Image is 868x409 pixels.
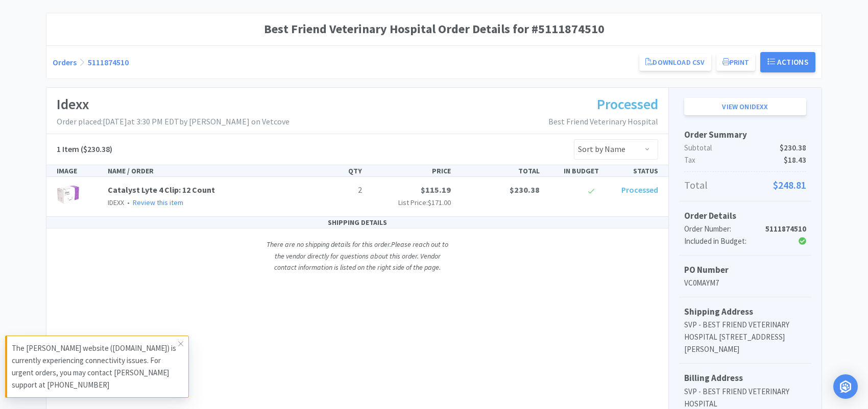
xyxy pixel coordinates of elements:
[104,165,307,176] div: NAME / ORDER
[603,165,662,176] div: STATUS
[684,154,806,166] p: Tax
[765,224,806,234] strong: 5111874510
[684,177,806,193] p: Total
[784,154,806,166] span: $18.43
[780,142,806,154] span: $230.38
[53,19,815,39] h1: Best Friend Veterinary Hospital Order Details for #5111874510
[684,235,765,247] div: Included in Budget:
[684,223,765,235] div: Order Number:
[684,319,806,355] p: SVP - BEST FRIEND VETERINARY HOSPITAL [STREET_ADDRESS][PERSON_NAME]
[510,185,540,195] span: $230.38
[88,57,129,67] a: 5111874510
[684,142,806,154] p: Subtotal
[684,305,806,319] h5: Shipping Address
[684,128,806,142] h5: Order Summary
[311,184,362,197] p: 2
[455,165,544,176] div: TOTAL
[760,52,815,72] button: Actions
[428,198,451,207] span: $171.00
[597,95,658,113] span: Processed
[716,54,756,71] button: Print
[366,165,455,176] div: PRICE
[684,263,806,277] h5: PO Number
[53,165,104,176] div: IMAGE
[544,165,603,176] div: IN BUDGET
[684,98,806,115] a: View onIdexx
[46,217,668,228] div: SHIPPING DETAILS
[548,115,658,129] p: Best Friend Veterinary Hospital
[370,197,451,208] p: List Price:
[57,115,290,129] p: Order placed: [DATE] at 3:30 PM EDT by [PERSON_NAME] on Vetcove
[53,57,77,67] a: Orders
[267,240,448,272] i: There are no shipping details for this order. Please reach out to the vendor directly for questio...
[108,185,215,195] a: Catalyst Lyte 4 Clip: 12 Count
[421,185,451,195] span: $115.19
[684,371,806,385] h5: Billing Address
[57,143,112,156] h5: ($230.38)
[639,54,711,71] a: Download CSV
[126,198,131,207] span: •
[621,185,658,195] span: Processed
[57,144,79,154] span: 1 Item
[12,342,178,391] p: The [PERSON_NAME] website ([DOMAIN_NAME]) is currently experiencing connectivity issues. For urge...
[684,277,806,289] p: VC0MAYM7
[57,184,79,206] img: 913511550ccb4a17b8adc2fdb56e89a3_175549.png
[833,374,858,399] div: Open Intercom Messenger
[684,209,806,223] h5: Order Details
[133,198,183,207] a: Review this item
[108,198,124,207] span: IDEXX
[773,177,806,193] span: $248.81
[57,93,290,116] h1: Idexx
[307,165,366,176] div: QTY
